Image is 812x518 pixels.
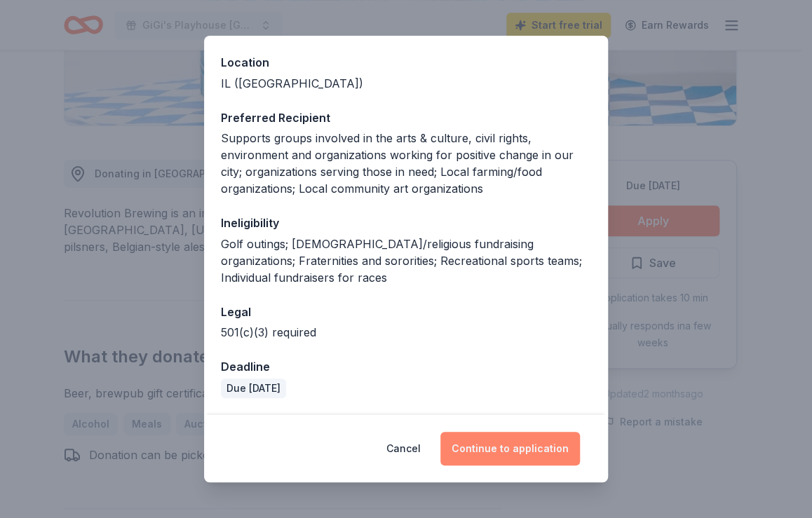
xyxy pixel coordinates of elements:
div: Due [DATE] [221,379,286,398]
div: Deadline [221,357,591,376]
button: Cancel [386,432,421,465]
div: Ineligibility [221,214,591,232]
div: Location [221,53,591,71]
div: Supports groups involved in the arts & culture, civil rights, environment and organizations worki... [221,130,591,197]
div: IL ([GEOGRAPHIC_DATA]) [221,75,591,92]
div: Legal [221,303,591,321]
div: 501(c)(3) required [221,324,591,341]
button: Continue to application [440,432,580,465]
div: Golf outings; [DEMOGRAPHIC_DATA]/religious fundraising organizations; Fraternities and sororities... [221,236,591,286]
div: Preferred Recipient [221,109,591,127]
